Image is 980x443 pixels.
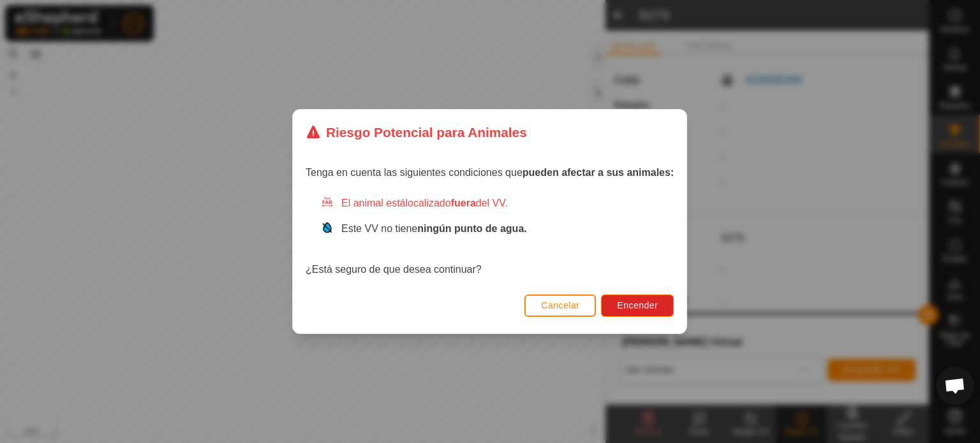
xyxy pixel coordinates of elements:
[542,300,580,310] span: Cancelar
[306,167,674,178] span: Tenga en cuenta las siguientes condiciones que
[602,294,674,317] button: Encender
[525,294,597,317] button: Cancelar
[936,367,974,405] div: Obre el xat
[306,122,527,142] div: Riesgo Potencial para Animales
[321,196,674,211] div: El animal está
[618,300,658,310] span: Encender
[406,198,508,208] span: localizado del VV.
[341,223,527,234] span: Este VV no tiene
[451,198,476,208] strong: fuera
[306,196,674,277] div: ¿Está seguro de que desea continuar?
[523,167,674,178] strong: pueden afectar a sus animales:
[418,223,528,234] strong: ningún punto de agua.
